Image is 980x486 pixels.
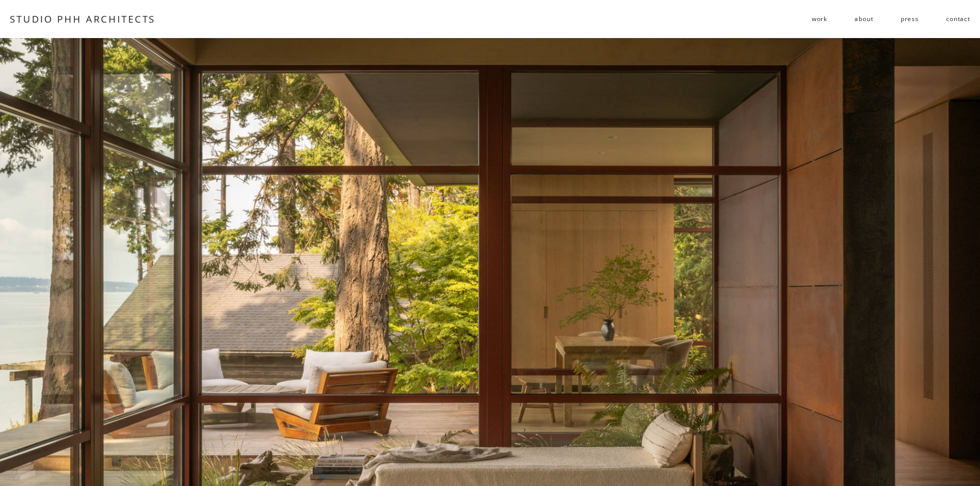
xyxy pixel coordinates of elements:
[946,11,970,27] a: contact
[10,12,155,25] a: STUDIO PHH ARCHITECTS
[854,11,873,27] a: about
[812,11,827,26] span: work
[901,11,919,27] a: press
[812,11,827,27] a: folder dropdown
